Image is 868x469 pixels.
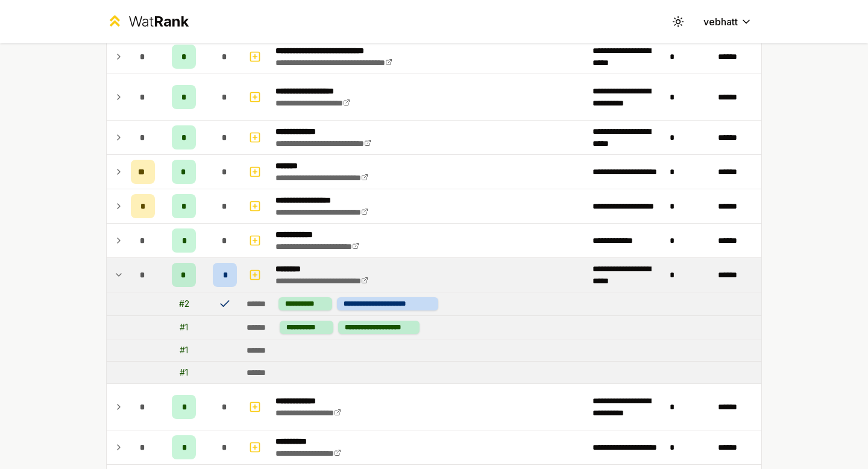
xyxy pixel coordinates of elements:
[179,298,189,310] div: # 2
[128,12,189,31] div: Wat
[154,13,189,30] span: Rank
[694,11,762,33] button: vebhatt
[180,321,188,333] div: # 1
[180,344,188,356] div: # 1
[106,12,189,31] a: WatRank
[703,14,738,29] span: vebhatt
[180,367,188,379] div: # 1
